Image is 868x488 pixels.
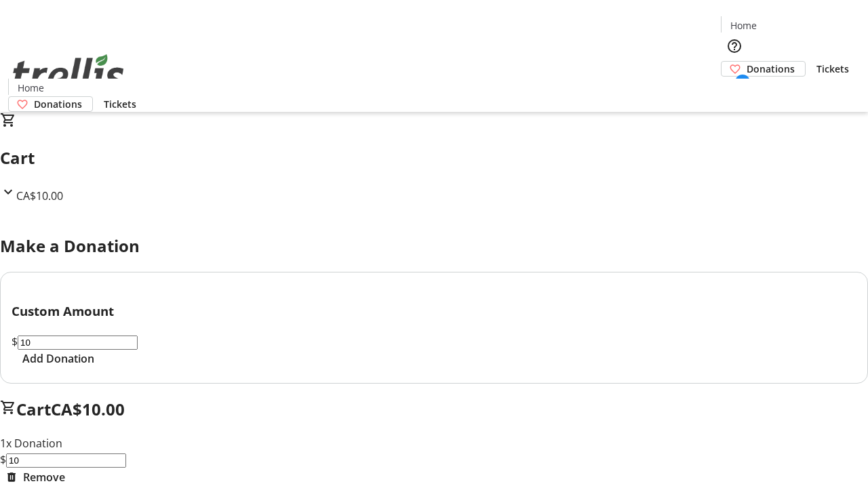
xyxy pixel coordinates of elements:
span: Remove [23,469,65,485]
button: Cart [721,77,748,104]
input: Donation Amount [18,335,138,350]
a: Tickets [806,62,860,76]
span: Donations [747,62,795,76]
button: Help [721,33,748,60]
span: Home [18,81,44,95]
input: Donation Amount [6,453,126,468]
a: Home [9,81,52,95]
img: Orient E2E Organization 9Q2YxE4x4I's Logo [8,39,129,107]
a: Home [722,18,765,33]
a: Donations [8,96,93,112]
h3: Custom Amount [12,302,856,321]
span: CA$10.00 [51,398,125,420]
span: $ [12,334,18,349]
span: Tickets [816,62,849,76]
span: Donations [34,97,82,111]
a: Donations [721,61,806,77]
span: CA$10.00 [16,188,63,203]
span: Add Donation [22,350,94,367]
span: Tickets [104,97,136,111]
span: Home [730,18,757,33]
button: Add Donation [12,350,105,367]
a: Tickets [93,97,147,111]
